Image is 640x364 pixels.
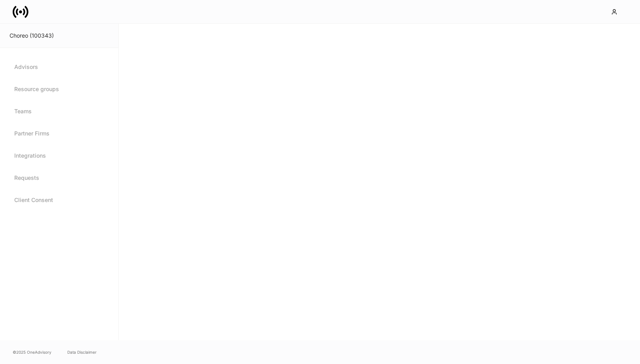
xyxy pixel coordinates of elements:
a: Client Consent [10,191,109,210]
a: Integrations [10,146,109,165]
a: Resource groups [10,80,109,99]
a: Partner Firms [10,124,109,143]
a: Teams [10,102,109,121]
a: Advisors [10,57,109,76]
a: Requests [10,168,109,187]
span: © 2025 OneAdvisory [13,349,51,355]
a: Data Disclaimer [67,349,97,355]
div: Choreo (100343) [10,32,109,40]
